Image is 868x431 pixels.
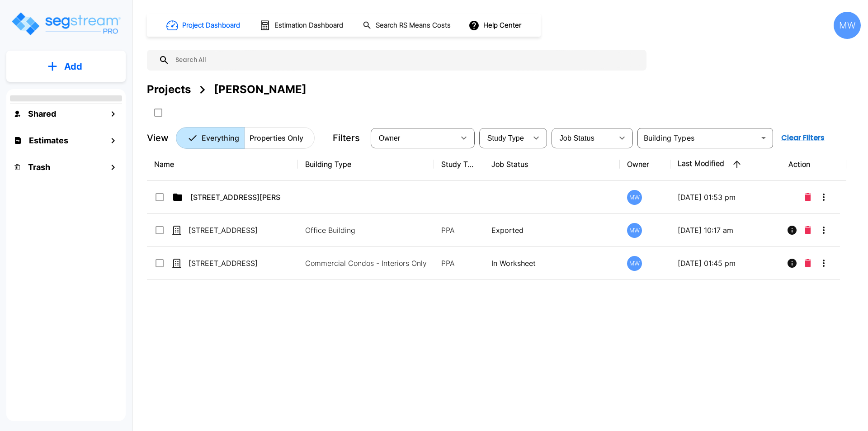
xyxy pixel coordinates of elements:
[305,225,427,236] p: Office Building
[250,133,303,143] p: Properties Only
[783,254,801,272] button: Info
[627,223,642,238] div: MW
[678,258,774,269] p: [DATE] 01:45 pm
[670,148,781,181] th: Last Modified
[491,225,613,236] p: Exported
[10,11,121,37] img: Logo
[560,134,594,142] span: Job Status
[434,148,484,181] th: Study Type
[815,188,833,206] button: More-Options
[778,129,828,147] button: Clear Filters
[305,258,427,269] p: Commercial Condos - Interiors Only
[781,148,847,181] th: Action
[256,16,348,35] button: Estimation Dashboard
[815,254,833,272] button: More-Options
[678,225,774,236] p: [DATE] 10:17 am
[376,20,451,31] h1: Search RS Means Costs
[189,258,279,269] p: [STREET_ADDRESS]
[815,221,833,239] button: More-Options
[801,254,815,272] button: Delete
[147,148,298,181] th: Name
[627,190,642,205] div: MW
[6,53,126,80] button: Add
[783,221,801,239] button: Info
[620,148,670,181] th: Owner
[640,132,755,144] input: Building Types
[481,125,527,151] div: Select
[147,81,191,98] div: Projects
[379,134,401,142] span: Owner
[170,50,642,71] input: Search All
[147,131,169,145] p: View
[333,131,360,145] p: Filters
[359,17,456,34] button: Search RS Means Costs
[801,221,815,239] button: Delete
[190,192,281,203] p: [STREET_ADDRESS][PERSON_NAME]
[64,60,82,73] p: Add
[487,134,524,142] span: Study Type
[149,104,167,122] button: SelectAll
[834,12,861,39] div: MW
[553,125,613,151] div: Select
[298,148,434,181] th: Building Type
[244,127,315,149] button: Properties Only
[757,132,770,144] button: Open
[678,192,774,203] p: [DATE] 01:53 pm
[202,133,239,143] p: Everything
[491,258,613,269] p: In Worksheet
[274,20,343,31] h1: Estimation Dashboard
[214,81,307,98] div: [PERSON_NAME]
[801,188,815,206] button: Delete
[189,225,279,236] p: [STREET_ADDRESS]
[441,258,477,269] p: PPA
[441,225,477,236] p: PPA
[29,134,68,147] h1: Estimates
[163,15,245,35] button: Project Dashboard
[484,148,620,181] th: Job Status
[28,161,50,173] h1: Trash
[182,20,240,31] h1: Project Dashboard
[176,127,245,149] button: Everything
[467,17,525,34] button: Help Center
[176,127,315,149] div: Platform
[373,125,455,151] div: Select
[28,108,56,120] h1: Shared
[627,256,642,271] div: MW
